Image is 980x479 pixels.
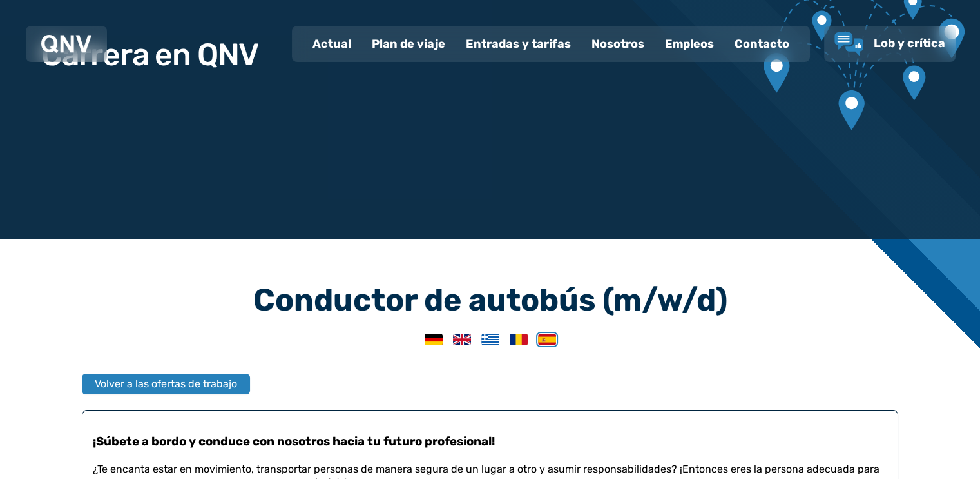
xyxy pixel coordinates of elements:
img: Logotipo de QNV [41,35,91,53]
font: Carrera en QNV [41,36,258,73]
img: Alemán [425,334,443,345]
a: Logotipo de QNV [41,31,91,57]
a: Lob y crítica [834,32,945,56]
font: Nosotros [591,37,644,51]
img: Griego [481,334,499,345]
img: Español [538,334,556,345]
font: Conductor de autobús (m/w/d) [253,281,727,318]
img: Inglés [453,334,471,345]
a: Actual [302,27,361,61]
font: ¡Súbete a bordo y conduce con nosotros hacia tu futuro profesional! [93,434,495,449]
font: Contacto [735,37,789,51]
img: rumano [510,334,528,345]
font: Actual [312,37,351,51]
font: Empleos [665,37,714,51]
font: Lob y crítica [874,36,945,50]
font: Entradas y tarifas [466,37,571,51]
font: Plan de viaje [372,37,445,51]
a: Nosotros [581,27,655,61]
a: Contacto [724,27,800,61]
font: Volver a las ofertas de trabajo [95,378,237,390]
button: Volver a las ofertas de trabajo [82,374,250,394]
a: Entradas y tarifas [456,27,581,61]
a: Plan de viaje [361,27,456,61]
a: Empleos [655,27,724,61]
